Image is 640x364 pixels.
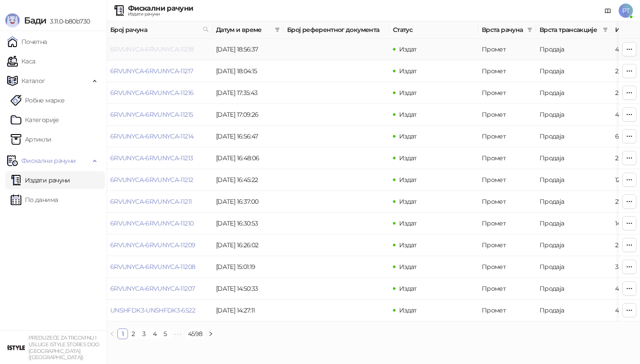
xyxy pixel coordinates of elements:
td: 6RVUNYCA-6RVUNYCA-11216 [107,82,212,104]
span: Издат [399,198,417,206]
td: Промет [478,234,536,256]
a: Каса [7,52,35,70]
th: Врста трансакције [536,21,612,39]
td: Промет [478,278,536,300]
td: [DATE] 16:37:00 [212,191,284,213]
button: left [107,328,117,339]
td: Промет [478,126,536,147]
td: Промет [478,191,536,213]
span: Број рачуна [110,25,199,35]
td: Промет [478,256,536,278]
a: Категорије [11,111,59,129]
span: Издат [399,132,417,140]
td: [DATE] 15:01:19 [212,256,284,278]
span: Издат [399,154,417,162]
td: Продаја [536,169,612,191]
li: 4598 [185,328,205,339]
a: По данима [11,191,58,209]
a: 5 [160,329,170,339]
a: Издати рачуни [11,171,70,189]
td: [DATE] 17:09:26 [212,104,284,126]
td: Промет [478,104,536,126]
td: 6RVUNYCA-6RVUNYCA-11212 [107,169,212,191]
a: 6RVUNYCA-6RVUNYCA-11217 [110,67,193,75]
td: Продаја [536,104,612,126]
li: 4 [149,328,160,339]
img: Logo [5,13,20,28]
span: Издат [399,176,417,184]
th: Статус [389,21,478,39]
a: Робне марке [11,91,64,109]
a: 6RVUNYCA-6RVUNYCA-11218 [110,45,193,53]
a: 1 [118,329,128,339]
td: 6RVUNYCA-6RVUNYCA-11210 [107,213,212,234]
a: 6RVUNYCA-6RVUNYCA-11210 [110,219,193,227]
td: Продаја [536,147,612,169]
td: [DATE] 16:30:53 [212,213,284,234]
td: Продаја [536,278,612,300]
td: [DATE] 16:56:47 [212,126,284,147]
span: Издат [399,45,417,53]
li: 3 [139,328,149,339]
td: Промет [478,82,536,104]
td: Продаја [536,126,612,147]
span: Издат [399,263,417,271]
td: Продаја [536,300,612,321]
button: right [205,328,216,339]
li: 5 [160,328,171,339]
td: Промет [478,300,536,321]
td: 6RVUNYCA-6RVUNYCA-11213 [107,147,212,169]
th: Број референтног документа [284,21,389,39]
span: filter [601,23,610,36]
td: Промет [478,60,536,82]
span: 3.11.0-b80b730 [46,17,90,25]
td: Промет [478,39,536,60]
td: Промет [478,147,536,169]
span: filter [527,27,532,32]
span: Издат [399,67,417,75]
span: Датум и време [216,25,271,35]
td: [DATE] 17:35:43 [212,82,284,104]
a: 6RVUNYCA-6RVUNYCA-11212 [110,176,193,184]
td: [DATE] 16:26:02 [212,234,284,256]
td: Продаја [536,234,612,256]
div: Издати рачуни [128,12,193,16]
td: Продаја [536,213,612,234]
td: [DATE] 14:50:33 [212,278,284,300]
td: [DATE] 16:45:22 [212,169,284,191]
img: 64x64-companyLogo-77b92cf4-9946-4f36-9751-bf7bb5fd2c7d.png [7,339,25,356]
td: 6RVUNYCA-6RVUNYCA-11208 [107,256,212,278]
a: 2 [128,329,138,339]
span: Фискални рачуни [21,152,76,170]
span: filter [525,23,534,36]
span: filter [275,27,280,32]
a: Почетна [7,33,47,51]
td: Продаја [536,191,612,213]
td: 6RVUNYCA-6RVUNYCA-11218 [107,39,212,60]
a: ArtikliАртикли [11,131,52,148]
td: 6RVUNYCA-6RVUNYCA-11214 [107,126,212,147]
td: Продаја [536,256,612,278]
a: 6RVUNYCA-6RVUNYCA-11213 [110,154,193,162]
td: 6RVUNYCA-6RVUNYCA-11209 [107,234,212,256]
li: 1 [117,328,128,339]
a: Документација [601,4,615,18]
td: Промет [478,169,536,191]
a: UNSHFDK3-UNSHFDK3-6522 [110,306,195,314]
li: Следећих 5 Страна [171,328,185,339]
a: 6RVUNYCA-6RVUNYCA-11214 [110,132,193,140]
span: left [109,331,115,336]
a: 6RVUNYCA-6RVUNYCA-11211 [110,198,192,206]
span: Издат [399,241,417,249]
td: [DATE] 16:48:06 [212,147,284,169]
span: Каталог [21,72,45,90]
span: filter [273,23,282,36]
span: Издат [399,111,417,119]
li: Претходна страна [107,328,117,339]
a: 4598 [185,329,205,339]
span: Издат [399,306,417,314]
span: ••• [171,328,185,339]
li: Следећа страна [205,328,216,339]
a: 6RVUNYCA-6RVUNYCA-11208 [110,263,195,271]
a: 6RVUNYCA-6RVUNYCA-11215 [110,111,193,119]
